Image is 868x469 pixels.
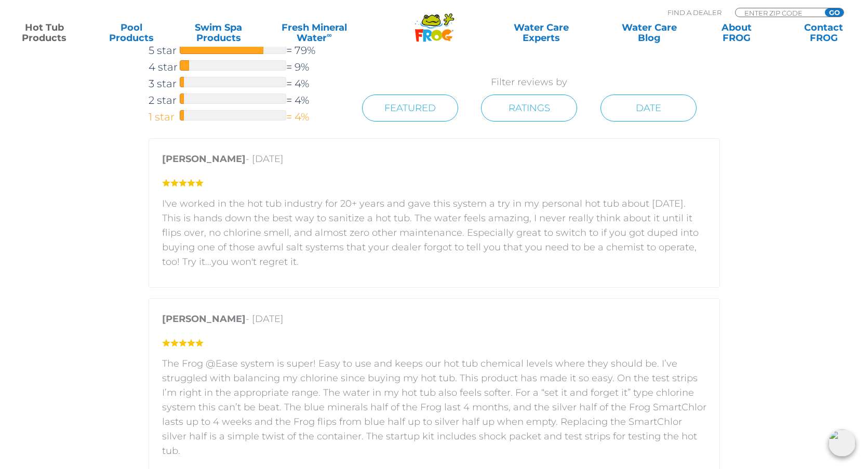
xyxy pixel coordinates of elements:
[481,95,577,122] a: Ratings
[486,22,596,43] a: Water CareExperts
[162,152,706,171] p: - [DATE]
[149,75,180,92] span: 3 star
[829,430,856,457] img: openIcon
[162,313,246,325] strong: [PERSON_NAME]
[149,59,180,75] span: 4 star
[10,22,78,43] a: Hot TubProducts
[149,59,339,75] a: 4 star= 9%
[162,312,706,331] p: - [DATE]
[149,109,180,125] span: 1 star
[149,109,339,125] a: 1 star= 4%
[185,22,252,43] a: Swim SpaProducts
[149,75,339,92] a: 3 star= 4%
[743,8,813,17] input: Zip Code Form
[272,22,356,43] a: Fresh MineralWater∞
[149,92,339,109] a: 2 star= 4%
[703,22,770,43] a: AboutFROG
[162,153,246,165] strong: [PERSON_NAME]
[790,22,857,43] a: ContactFROG
[825,8,844,17] input: GO
[600,95,697,122] a: Date
[162,196,706,269] p: I've worked in the hot tub industry for 20+ years and gave this system a try in my personal hot t...
[98,22,165,43] a: PoolProducts
[339,75,719,89] p: Filter reviews by
[667,8,722,17] p: Find A Dealer
[616,22,683,43] a: Water CareBlog
[149,42,180,59] span: 5 star
[362,95,458,122] a: Featured
[149,42,339,59] a: 5 star= 79%
[149,92,180,109] span: 2 star
[162,356,706,458] p: The Frog @Ease system is super! Easy to use and keeps our hot tub chemical levels where they shou...
[327,31,332,39] sup: ∞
